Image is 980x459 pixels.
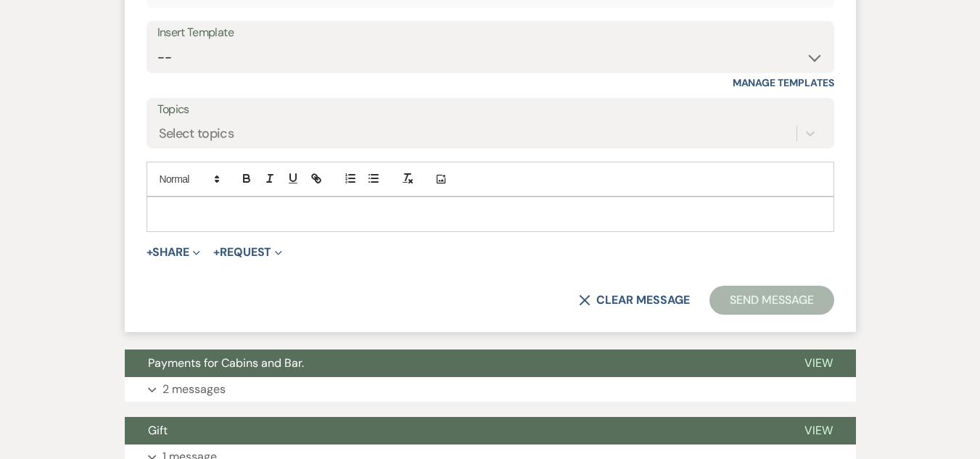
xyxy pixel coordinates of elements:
[781,350,856,377] button: View
[709,286,833,315] button: Send Message
[157,22,823,44] div: Insert Template
[157,99,823,120] label: Topics
[213,247,220,258] span: +
[579,294,689,306] button: Clear message
[148,355,304,371] span: Payments for Cabins and Bar.
[781,417,856,444] button: View
[162,380,226,399] p: 2 messages
[804,355,833,371] span: View
[804,423,833,438] span: View
[125,377,856,402] button: 2 messages
[125,350,781,377] button: Payments for Cabins and Bar.
[125,417,781,444] button: Gift
[147,247,153,258] span: +
[147,247,201,258] button: Share
[733,76,834,89] a: Manage Templates
[148,423,168,438] span: Gift
[159,124,234,144] div: Select topics
[213,247,282,258] button: Request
